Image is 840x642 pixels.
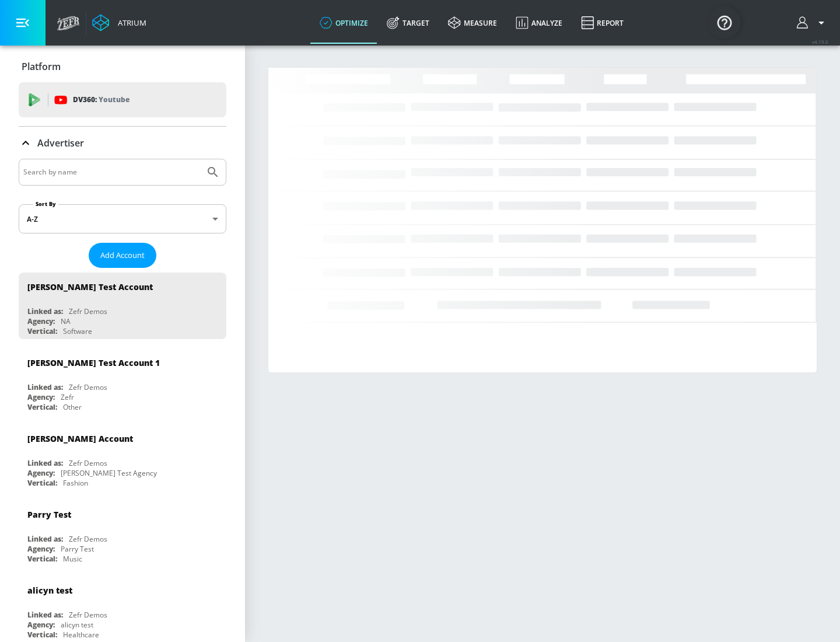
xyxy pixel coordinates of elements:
div: Zefr Demos [69,382,107,392]
div: Healthcare [63,630,99,640]
div: [PERSON_NAME] Account [27,433,133,444]
div: Parry TestLinked as:Zefr DemosAgency:Parry TestVertical:Music [19,500,226,567]
div: Vertical: [27,402,57,412]
a: measure [439,2,506,44]
div: Linked as: [27,610,63,620]
div: [PERSON_NAME] Test Account 1Linked as:Zefr DemosAgency:ZefrVertical:Other [19,348,226,415]
div: [PERSON_NAME] AccountLinked as:Zefr DemosAgency:[PERSON_NAME] Test AgencyVertical:Fashion [19,424,226,491]
div: [PERSON_NAME] Test Account [27,281,153,292]
div: Vertical: [27,630,57,640]
div: Parry Test [27,509,71,520]
p: Youtube [99,93,129,106]
button: Open Resource Center [708,6,741,39]
div: Atrium [113,18,146,28]
div: Agency: [27,392,55,402]
div: Zefr Demos [69,534,107,544]
div: [PERSON_NAME] Test Account 1 [27,357,160,368]
div: Advertiser [19,127,226,159]
a: Target [377,2,439,44]
div: alicyn test [27,585,72,596]
div: Other [63,402,82,412]
div: Zefr Demos [69,458,107,468]
a: Analyze [506,2,572,44]
a: Report [572,2,633,44]
div: Linked as: [27,382,63,392]
div: Vertical: [27,478,57,488]
div: Agency: [27,620,55,630]
div: Parry Test [61,544,94,554]
p: Platform [22,60,61,73]
div: [PERSON_NAME] Test AccountLinked as:Zefr DemosAgency:NAVertical:Software [19,273,226,339]
div: Linked as: [27,458,63,468]
div: Vertical: [27,554,57,564]
div: NA [61,316,71,326]
div: Software [63,326,92,336]
div: Zefr Demos [69,610,107,620]
div: alicyn test [61,620,93,630]
a: Atrium [92,14,146,32]
label: Sort By [33,200,58,208]
p: DV360: [73,93,129,106]
p: Advertiser [37,137,84,149]
div: Vertical: [27,326,57,336]
div: A-Z [19,204,226,233]
div: Linked as: [27,306,63,316]
button: Add Account [89,243,156,268]
span: Add Account [100,249,145,262]
div: Agency: [27,468,55,478]
div: Music [63,554,82,564]
div: Agency: [27,544,55,554]
a: optimize [310,2,377,44]
div: Agency: [27,316,55,326]
span: v 4.19.0 [812,39,828,45]
input: Search by name [23,165,200,180]
div: Zefr Demos [69,306,107,316]
div: DV360: Youtube [19,82,226,117]
div: [PERSON_NAME] Test Agency [61,468,157,478]
div: Fashion [63,478,88,488]
div: Linked as: [27,534,63,544]
div: Platform [19,50,226,83]
div: Zefr [61,392,74,402]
